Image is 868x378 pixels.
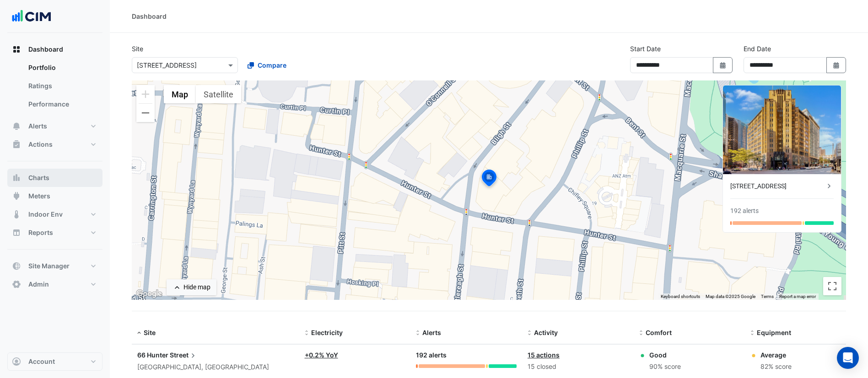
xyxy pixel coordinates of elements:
[719,61,727,69] fa-icon: Select Date
[28,228,53,237] span: Reports
[7,169,102,187] button: Charts
[760,350,792,360] div: Average
[12,122,21,131] app-icon: Alerts
[305,351,338,359] a: +0.2% YoY
[416,350,517,361] div: 192 alerts
[28,192,50,201] span: Meters
[528,351,560,359] a: 15 actions
[28,45,63,54] span: Dashboard
[311,329,343,336] span: Electricity
[12,173,21,182] app-icon: Charts
[757,329,791,336] span: Equipment
[12,280,21,289] app-icon: Admin
[7,205,102,224] button: Indoor Env
[7,275,102,293] button: Admin
[28,140,53,149] span: Actions
[823,277,841,295] button: Toggle fullscreen view
[137,362,294,373] div: [GEOGRAPHIC_DATA], [GEOGRAPHIC_DATA]
[630,44,661,53] label: Start Date
[28,122,47,131] span: Alerts
[761,294,774,299] a: Terms (opens in new tab)
[144,329,156,336] span: Site
[196,85,241,103] button: Show satellite imagery
[832,61,841,69] fa-icon: Select Date
[258,60,286,70] span: Compare
[170,350,198,360] span: Street
[723,85,841,174] img: 66 Hunter Street
[12,45,21,54] app-icon: Dashboard
[12,210,21,219] app-icon: Indoor Env
[479,168,499,190] img: site-pin-selected.svg
[136,85,155,103] button: Zoom in
[28,357,55,366] span: Account
[12,261,21,271] app-icon: Site Manager
[164,85,196,103] button: Show street map
[28,173,49,182] span: Charts
[744,44,771,53] label: End Date
[528,362,628,372] div: 15 closed
[837,347,859,369] div: Open Intercom Messenger
[28,280,49,289] span: Admin
[28,261,70,271] span: Site Manager
[7,40,102,59] button: Dashboard
[132,44,143,53] label: Site
[706,294,755,299] span: Map data ©2025 Google
[183,282,210,292] div: Hide map
[646,329,672,336] span: Comfort
[132,11,167,21] div: Dashboard
[21,77,102,95] a: Ratings
[7,224,102,242] button: Reports
[7,187,102,205] button: Meters
[649,350,681,360] div: Good
[7,117,102,135] button: Alerts
[12,140,21,149] app-icon: Actions
[21,59,102,77] a: Portfolio
[779,294,816,299] a: Report a map error
[134,288,164,300] img: Google
[21,95,102,113] a: Performance
[242,57,292,73] button: Compare
[7,59,102,117] div: Dashboard
[12,192,21,201] app-icon: Meters
[136,104,155,122] button: Zoom out
[422,329,441,336] span: Alerts
[7,257,102,275] button: Site Manager
[28,210,63,219] span: Indoor Env
[7,135,102,154] button: Actions
[730,206,759,216] div: 192 alerts
[7,352,102,371] button: Account
[137,351,168,359] span: 66 Hunter
[11,7,52,26] img: Company Logo
[534,329,558,336] span: Activity
[12,228,21,237] app-icon: Reports
[649,362,681,372] div: 90% score
[760,362,792,372] div: 82% score
[661,293,700,300] button: Keyboard shortcuts
[167,279,216,295] button: Hide map
[134,288,164,300] a: Open this area in Google Maps (opens a new window)
[730,181,825,191] div: [STREET_ADDRESS]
